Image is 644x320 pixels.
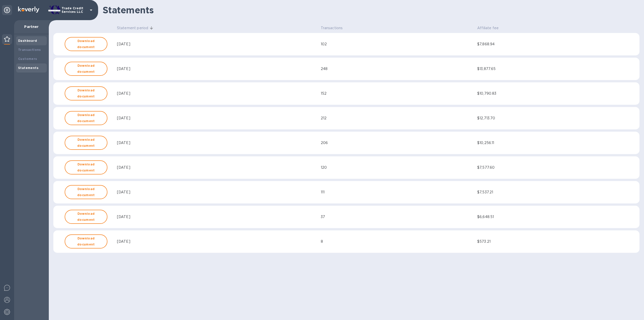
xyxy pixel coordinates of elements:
button: Download document [65,234,107,248]
button: Download document [65,86,107,100]
div: 248 [321,66,475,72]
b: Download document [69,38,103,50]
span: Transactions [321,25,343,31]
img: Logo [18,7,39,13]
div: $10,790.83 [477,91,628,96]
button: Download document [65,62,107,76]
div: 37 [321,214,475,220]
div: $573.21 [477,239,628,244]
div: [DATE] [117,165,319,170]
div: 212 [321,116,475,121]
div: $12,713.70 [477,116,628,121]
b: Download document [69,87,103,99]
b: Statements [18,66,38,70]
div: $7,577.60 [477,165,628,170]
div: [DATE] [117,42,319,47]
button: Download document [65,210,107,224]
div: [DATE] [117,214,319,220]
b: Dashboard [18,39,37,43]
div: [DATE] [117,91,319,96]
b: Download document [69,112,103,124]
b: Download document [69,137,103,149]
span: Statement period [117,25,155,31]
div: Unpin categories [2,5,12,15]
p: Partner [18,24,45,29]
div: $10,256.11 [477,140,628,146]
b: Download document [69,186,103,198]
span: Transactions [321,25,349,31]
button: Download document [65,136,107,150]
div: 102 [321,42,475,47]
div: [DATE] [117,66,319,72]
div: [DATE] [117,190,319,195]
div: [DATE] [117,140,319,146]
b: Download document [69,211,103,223]
div: $13,877.65 [477,66,628,72]
div: [DATE] [117,239,319,244]
div: $6,648.51 [477,214,628,220]
div: 8 [321,239,475,244]
h1: Statements [103,5,636,15]
b: Download document [69,161,103,173]
b: Download document [69,235,103,247]
button: Download document [65,160,107,174]
b: Download document [69,63,103,75]
button: Download document [65,111,107,125]
button: Download document [65,185,107,199]
div: $7,537.21 [477,190,628,195]
div: [DATE] [117,116,319,121]
div: 120 [321,165,475,170]
button: Download document [65,37,107,51]
div: 152 [321,91,475,96]
div: $7,868.94 [477,42,628,47]
div: 206 [321,140,475,146]
span: Affiliate fee [477,25,505,31]
b: Customers [18,57,37,61]
p: Trade Credit Services LLC [62,7,87,14]
span: Affiliate fee [477,25,499,31]
b: Transactions [18,48,41,52]
span: Statement period [117,25,148,31]
div: 111 [321,190,475,195]
img: Partner [4,36,10,42]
